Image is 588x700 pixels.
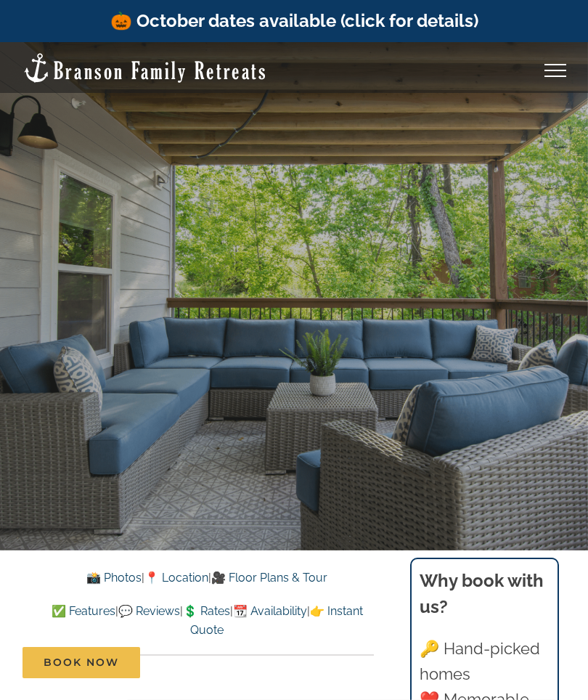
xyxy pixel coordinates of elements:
[190,604,363,637] a: 👉 Instant Quote
[41,602,374,639] p: | | | |
[420,568,550,620] h3: Why book with us?
[233,604,307,618] a: 📆 Availability
[110,10,478,31] a: 🎃 October dates available (click for details)
[183,604,230,618] a: 💲 Rates
[526,64,584,77] a: Toggle Menu
[211,571,327,585] a: 🎥 Floor Plans & Tour
[86,571,142,585] a: 📸 Photos
[118,604,180,618] a: 💬 Reviews
[52,604,115,618] a: ✅ Features
[23,647,140,678] a: Book Now
[144,571,208,585] a: 📍 Location
[41,569,374,587] p: | |
[44,656,119,669] span: Book Now
[22,52,268,84] img: Branson Family Retreats Logo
